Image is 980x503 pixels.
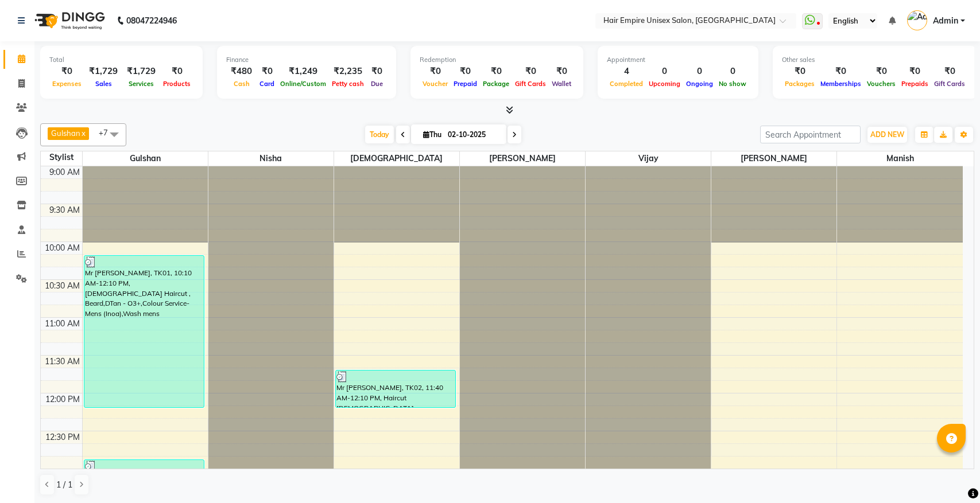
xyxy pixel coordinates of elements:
div: ₹480 [226,65,257,78]
span: Completed [607,80,646,88]
div: ₹2,235 [329,65,367,78]
button: ADD NEW [867,127,907,143]
span: Expenses [49,80,84,88]
span: Cash [231,80,253,88]
div: 9:30 AM [47,204,82,216]
div: ₹0 [549,65,574,78]
span: +7 [99,128,117,137]
div: Mr [PERSON_NAME], TK01, 10:10 AM-12:10 PM, [DEMOGRAPHIC_DATA] Haircut , Beard,DTan - O3+,Colour S... [84,256,204,407]
span: [PERSON_NAME] [711,151,836,166]
div: ₹0 [864,65,898,78]
span: Gift Cards [512,80,549,88]
span: No show [716,80,749,88]
span: Sales [92,80,115,88]
span: Vouchers [864,80,898,88]
div: 4 [607,65,646,78]
span: Wallet [549,80,574,88]
div: Redemption [420,55,574,65]
span: Today [365,126,394,143]
div: 10:30 AM [42,280,82,292]
div: ₹0 [898,65,931,78]
div: 10:00 AM [42,242,82,254]
div: ₹0 [160,65,193,78]
div: 12:30 PM [43,431,82,443]
div: ₹0 [931,65,968,78]
div: ₹0 [512,65,549,78]
div: 9:00 AM [47,166,82,178]
span: [PERSON_NAME] [460,151,585,166]
span: Manish [837,151,963,166]
div: Stylist [41,151,82,163]
input: Search Appointment [760,126,861,143]
span: Thu [420,130,444,139]
span: Ongoing [683,80,716,88]
a: x [80,128,86,138]
span: Prepaids [898,80,931,88]
div: Finance [226,55,387,65]
span: Gulshan [51,128,80,138]
span: Packages [782,80,818,88]
div: ₹0 [49,65,84,78]
div: ₹0 [367,65,387,78]
span: Petty cash [329,80,367,88]
div: Appointment [607,55,749,65]
div: ₹0 [257,65,277,78]
div: 11:00 AM [42,318,82,330]
div: ₹0 [818,65,864,78]
span: Due [368,80,386,88]
div: ₹1,729 [122,65,160,78]
img: Admin [907,10,927,30]
div: 0 [683,65,716,78]
img: logo [29,5,108,37]
div: ₹0 [782,65,818,78]
div: 0 [716,65,749,78]
div: ₹1,729 [84,65,122,78]
div: ₹0 [480,65,512,78]
div: 11:30 AM [42,356,82,368]
span: Package [480,80,512,88]
span: 1 / 1 [56,479,72,491]
span: Upcoming [646,80,683,88]
span: Voucher [420,80,451,88]
span: Nisha [208,151,334,166]
span: Card [257,80,277,88]
div: 0 [646,65,683,78]
span: Online/Custom [277,80,329,88]
span: vijay [586,151,711,166]
input: 2025-10-02 [444,126,502,143]
div: Other sales [782,55,968,65]
span: Gulshan [83,151,208,166]
div: ₹1,249 [277,65,329,78]
span: Products [160,80,193,88]
span: Services [126,80,157,88]
span: Gift Cards [931,80,968,88]
span: Prepaid [451,80,480,88]
span: Memberships [818,80,864,88]
div: ₹0 [451,65,480,78]
div: Total [49,55,193,65]
div: 12:00 PM [43,393,82,405]
div: EMPIRE, TK03, 12:50 PM-01:20 PM, [DEMOGRAPHIC_DATA] Haircut [84,460,204,497]
span: ADD NEW [870,130,904,139]
span: Admin [933,15,958,27]
div: ₹0 [420,65,451,78]
div: Mr [PERSON_NAME], TK02, 11:40 AM-12:10 PM, Haircut [DEMOGRAPHIC_DATA] [336,371,456,407]
iframe: chat widget [932,457,969,492]
b: 08047224946 [126,5,177,37]
span: [DEMOGRAPHIC_DATA] [334,151,459,166]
